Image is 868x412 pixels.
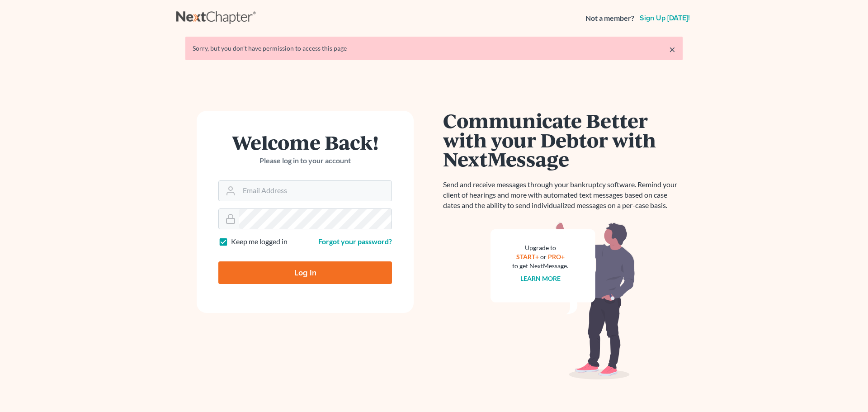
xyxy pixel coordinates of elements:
a: START+ [516,253,539,260]
h1: Welcome Back! [218,133,392,152]
div: to get NextMessage. [512,261,568,270]
p: Send and receive messages through your bankruptcy software. Remind your client of hearings and mo... [443,180,683,211]
h1: Communicate Better with your Debtor with NextMessage [443,111,683,169]
span: or [540,253,547,260]
div: Upgrade to [512,243,568,252]
div: Sorry, but you don't have permission to access this page [193,44,675,53]
strong: Not a member? [585,13,634,24]
p: Please log in to your account [218,156,392,166]
a: × [669,44,675,55]
img: nextmessage_bg-59042aed3d76b12b5cd301f8e5b87938c9018125f34e5fa2b7a6b67550977c72.svg [491,222,635,380]
a: Forgot your password? [318,237,392,246]
a: PRO+ [548,253,565,260]
input: Log In [218,261,392,284]
a: Learn more [520,275,561,282]
label: Keep me logged in [231,237,288,247]
a: Sign up [DATE]! [638,14,692,22]
input: Email Address [239,181,392,201]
